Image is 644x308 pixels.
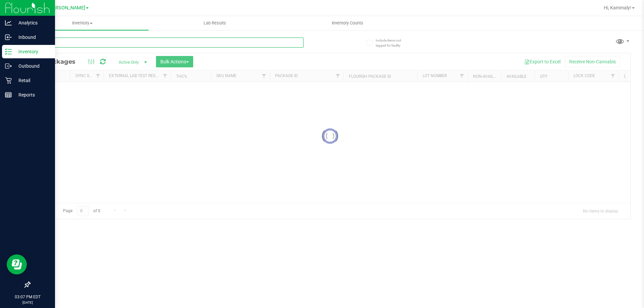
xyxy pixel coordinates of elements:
[195,20,235,26] span: Lab Results
[12,19,52,27] p: Analytics
[12,91,52,99] p: Reports
[5,19,12,26] inline-svg: Analytics
[12,33,52,41] p: Inbound
[12,62,52,70] p: Outbound
[12,76,52,84] p: Retail
[30,38,304,48] input: Search Package ID, Item Name, SKU, Lot or Part Number...
[16,16,149,30] a: Inventory
[323,20,372,26] span: Inventory Counts
[5,77,12,84] inline-svg: Retail
[376,38,409,48] span: Include items not tagged for facility
[604,5,631,10] span: Hi, Kammaly!
[48,5,85,11] span: [PERSON_NAME]
[149,16,281,30] a: Lab Results
[5,63,12,69] inline-svg: Outbound
[5,48,12,55] inline-svg: Inventory
[7,254,27,274] iframe: Resource center
[3,300,52,305] p: [DATE]
[281,16,414,30] a: Inventory Counts
[5,91,12,98] inline-svg: Reports
[16,20,149,26] span: Inventory
[5,34,12,41] inline-svg: Inbound
[12,48,52,56] p: Inventory
[3,294,52,300] p: 03:07 PM EDT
